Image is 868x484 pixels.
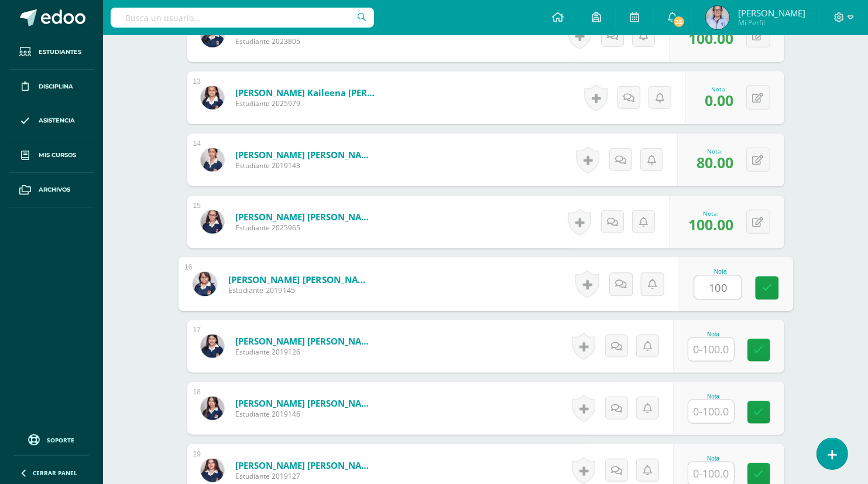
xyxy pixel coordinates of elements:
span: Asistencia [39,116,75,125]
span: [PERSON_NAME] [738,7,805,19]
span: Archivos [39,185,70,195]
input: 0-100.0 [688,338,734,361]
input: 0-100.0 [694,276,741,299]
span: Estudiante 2019145 [228,285,372,296]
div: Nota: [697,147,733,155]
span: 100.00 [688,28,733,48]
span: Estudiante 2019127 [235,471,376,481]
a: Estudiantes [9,35,94,70]
a: [PERSON_NAME] Kaileena [PERSON_NAME] [235,87,376,98]
a: Archivos [9,173,94,207]
img: 9500abc2b0f0c91a1a961b4eaa636b58.png [201,397,224,420]
a: [PERSON_NAME] [PERSON_NAME] [235,397,376,409]
img: c1a9de5de21c7acfc714423c9065ae1d.png [201,24,224,47]
span: Estudiante 2025979 [235,98,376,108]
span: 0.00 [705,90,733,110]
span: 35 [673,15,685,28]
div: Nota [694,268,747,275]
a: Disciplina [9,70,94,104]
img: 1dda184af6efa5d482d83f07e0e6c382.png [706,6,729,29]
img: 483b0937ac6117f7eda5fdbb2bffc219.png [201,148,224,172]
div: Nota [688,331,739,338]
a: [PERSON_NAME] [PERSON_NAME] [235,211,376,223]
a: Soporte [14,431,89,447]
img: 2fb1e304855c04bea3018b4fc400c61e.png [201,335,224,358]
input: Busca un usuario... [111,8,374,28]
span: Disciplina [39,82,73,91]
a: Asistencia [9,104,94,139]
div: Nota: [688,209,733,217]
div: Nota [688,393,739,400]
a: [PERSON_NAME] [PERSON_NAME] [235,459,376,471]
img: cbf34b3e304673139cc2c1c2542a5fd0.png [201,459,224,482]
a: [PERSON_NAME] [PERSON_NAME] [235,335,376,347]
span: Estudiante 2019126 [235,347,376,357]
div: Nota: [705,85,733,93]
img: f6b38587403c78609ffcb1ede541a1f2.png [193,272,217,296]
span: Soporte [47,436,75,444]
span: Estudiantes [39,47,81,57]
span: Estudiante 2019143 [235,161,376,171]
img: 2921e52ee5cf3e41700c815e9ee48611.png [201,86,224,110]
span: 80.00 [697,152,733,172]
img: dd25d38a0bfc172cd6e51b0a86eadcfc.png [201,210,224,234]
span: Estudiante 2025965 [235,223,376,233]
div: Nota [688,455,739,462]
span: Mis cursos [39,151,76,160]
span: Cerrar panel [33,469,77,477]
input: 0-100.0 [688,400,734,423]
a: [PERSON_NAME] [PERSON_NAME] [235,149,376,161]
span: Estudiante 2019146 [235,409,376,419]
a: Mis cursos [9,138,94,173]
span: 100.00 [688,214,733,234]
span: Estudiante 2023805 [235,36,376,46]
span: Mi Perfil [738,18,805,28]
a: [PERSON_NAME] [PERSON_NAME] [228,273,372,285]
